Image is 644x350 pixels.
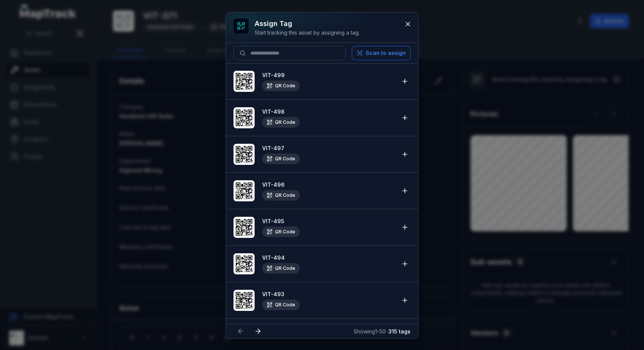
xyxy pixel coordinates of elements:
strong: VIT-499 [262,72,395,79]
div: Start tracking this asset by assigning a tag. [255,29,360,37]
strong: VIT-497 [262,145,395,152]
div: QR Code [262,154,300,164]
div: QR Code [262,81,300,91]
strong: VIT-498 [262,108,395,116]
strong: VIT-495 [262,218,395,225]
h3: Assign tag [255,18,360,29]
div: QR Code [262,227,300,237]
div: QR Code [262,190,300,201]
div: QR Code [262,263,300,274]
span: Showing 1 - 50 · [354,328,411,335]
button: Scan to assign [352,46,411,60]
strong: 315 tags [388,328,411,335]
div: QR Code [262,117,300,128]
strong: VIT-494 [262,254,395,262]
div: QR Code [262,300,300,310]
strong: VIT-493 [262,291,395,298]
strong: VIT-496 [262,181,395,189]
